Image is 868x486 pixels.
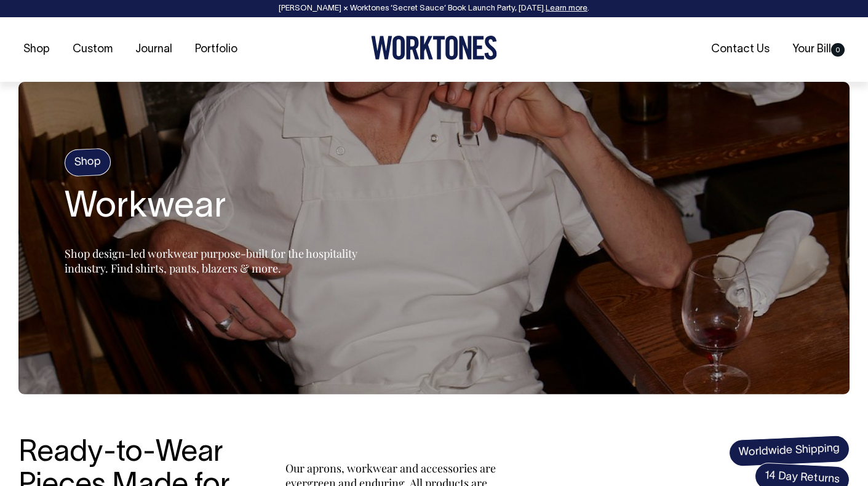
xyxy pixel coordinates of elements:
span: Worldwide Shipping [728,435,850,467]
a: Contact Us [706,39,774,60]
a: Shop [18,39,55,60]
a: Portfolio [190,39,242,60]
span: 0 [831,43,845,57]
div: [PERSON_NAME] × Worktones ‘Secret Sauce’ Book Launch Party, [DATE]. . [12,4,856,13]
a: Learn more [546,5,587,12]
a: Your Bill0 [787,39,850,60]
a: Custom [68,39,117,60]
h2: Workwear [65,188,372,228]
span: Shop design-led workwear purpose-built for the hospitality industry. Find shirts, pants, blazers ... [65,246,357,276]
a: Journal [130,39,177,60]
h4: Shop [64,148,111,177]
